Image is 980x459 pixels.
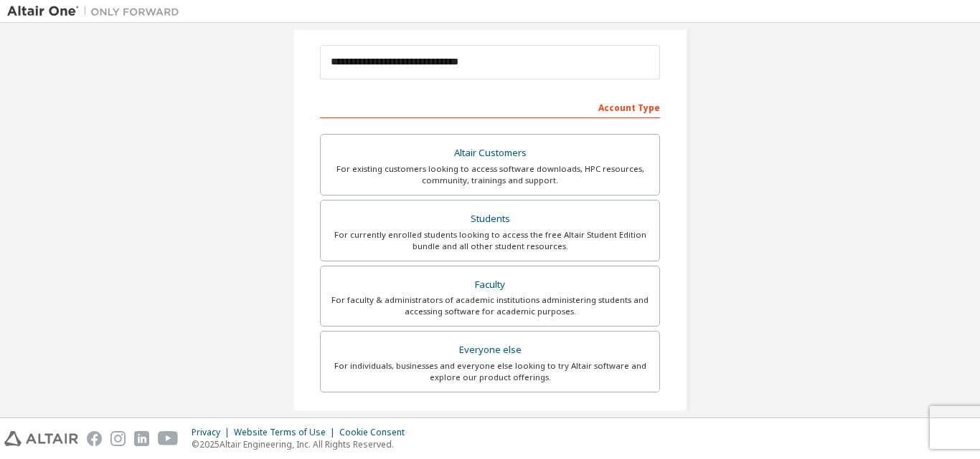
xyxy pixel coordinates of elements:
img: altair_logo.svg [4,431,78,446]
div: Account Type [320,95,660,118]
img: linkedin.svg [134,431,149,446]
img: youtube.svg [158,431,179,446]
div: For individuals, businesses and everyone else looking to try Altair software and explore our prod... [329,360,651,383]
div: For currently enrolled students looking to access the free Altair Student Edition bundle and all ... [329,229,651,252]
img: facebook.svg [87,431,102,446]
div: For existing customers looking to access software downloads, HPC resources, community, trainings ... [329,163,651,186]
div: Cookie Consent [339,427,413,438]
img: Altair One [7,4,187,19]
div: Everyone else [329,340,651,360]
img: instagram.svg [110,431,126,446]
div: For faculty & administrators of academic institutions administering students and accessing softwa... [329,294,651,317]
div: Website Terms of Use [234,427,339,438]
div: Privacy [192,427,234,438]
p: © 2025 Altair Engineering, Inc. All Rights Reserved. [192,438,413,450]
div: Students [329,209,651,229]
div: Faculty [329,275,651,295]
div: Altair Customers [329,143,651,163]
